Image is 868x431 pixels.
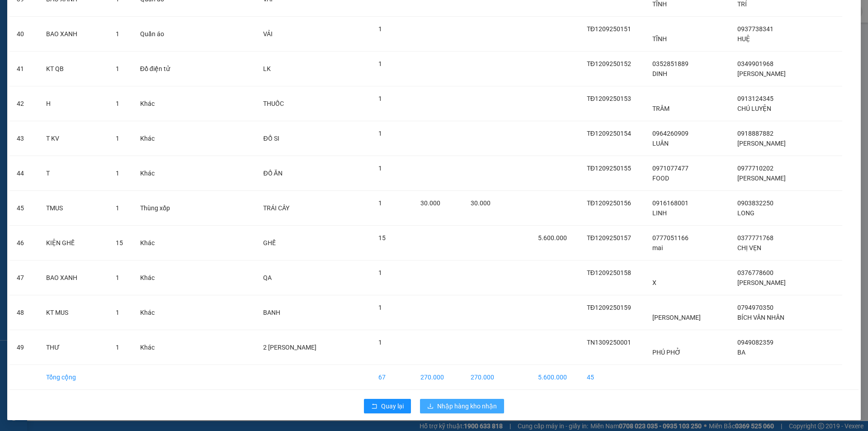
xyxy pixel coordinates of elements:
[263,239,276,246] span: GHẾ
[9,260,39,295] td: 47
[587,165,631,172] span: TĐ1209250155
[39,52,108,86] td: KT QB
[737,234,774,242] span: 0377771768
[9,226,39,260] td: 46
[737,95,774,102] span: 0913124345
[652,209,667,217] span: LINH
[471,199,491,207] span: 30.000
[39,226,108,260] td: KIỆN GHẾ
[737,175,786,182] span: [PERSON_NAME]
[652,130,689,137] span: 0964260909
[652,314,701,321] span: [PERSON_NAME]
[587,95,631,102] span: TĐ1209250153
[652,140,669,147] span: LUÂN
[737,0,747,8] span: TRÍ
[133,330,208,365] td: Khác
[9,86,39,121] td: 42
[133,156,208,191] td: Khác
[371,365,413,390] td: 67
[9,156,39,191] td: 44
[263,30,273,38] span: VẢI
[378,130,382,137] span: 1
[39,365,108,390] td: Tổng cộng
[652,234,689,242] span: 0777051166
[413,365,463,390] td: 270.000
[737,25,774,33] span: 0937738341
[531,365,579,390] td: 5.600.000
[587,130,631,137] span: TĐ1209250154
[378,339,382,346] span: 1
[580,365,645,390] td: 45
[737,244,761,251] span: CHỊ VẸN
[263,204,289,212] span: TRÁI CÂY
[737,314,784,321] span: BÍCH VÂN NHÂN
[133,191,208,226] td: Thùng xốp
[133,52,208,86] td: Đồ điện tử
[538,234,567,242] span: 5.600.000
[116,65,119,72] span: 1
[737,339,774,346] span: 0949082359
[263,100,284,107] span: THUỐC
[133,260,208,295] td: Khác
[263,309,280,316] span: BANH
[116,239,123,246] span: 15
[737,140,786,147] span: [PERSON_NAME]
[378,95,382,102] span: 1
[9,52,39,86] td: 41
[116,135,119,142] span: 1
[9,191,39,226] td: 45
[39,156,108,191] td: T
[652,199,689,207] span: 0916168001
[652,0,667,8] span: TĨNH
[652,175,669,182] span: FOOD
[587,269,631,276] span: TĐ1209250158
[587,25,631,33] span: TĐ1209250151
[652,60,689,67] span: 0352851889
[116,100,119,107] span: 1
[737,70,786,77] span: [PERSON_NAME]
[116,344,119,351] span: 1
[116,30,119,38] span: 1
[263,344,316,351] span: 2 [PERSON_NAME]
[737,199,774,207] span: 0903832250
[587,234,631,242] span: TĐ1209250157
[133,295,208,330] td: Khác
[263,170,282,177] span: ĐỒ ĂN
[587,199,631,207] span: TĐ1209250156
[463,365,506,390] td: 270.000
[133,121,208,156] td: Khác
[9,330,39,365] td: 49
[371,403,377,410] span: rollback
[378,304,382,311] span: 1
[378,269,382,276] span: 1
[737,269,774,276] span: 0376778600
[652,244,663,251] span: mai
[652,105,670,112] span: TRÂM
[9,295,39,330] td: 48
[39,17,108,52] td: BAO XANH
[116,170,119,177] span: 1
[263,135,279,142] span: ĐỒ SI
[587,339,631,346] span: TN1309250001
[9,121,39,156] td: 43
[133,86,208,121] td: Khác
[116,309,119,316] span: 1
[378,60,382,67] span: 1
[378,234,386,242] span: 15
[737,304,774,311] span: 0794970350
[378,199,382,207] span: 1
[737,279,786,286] span: [PERSON_NAME]
[39,191,108,226] td: TMUS
[39,121,108,156] td: T KV
[39,260,108,295] td: BAO XANH
[420,399,504,413] button: downloadNhập hàng kho nhận
[737,165,774,172] span: 0977710202
[39,295,108,330] td: KT MUS
[652,35,667,43] span: TĨNH
[737,35,750,43] span: HUỆ
[116,274,119,281] span: 1
[652,279,656,286] span: X
[737,209,755,217] span: LONG
[652,165,689,172] span: 0971077477
[133,17,208,52] td: Quần áo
